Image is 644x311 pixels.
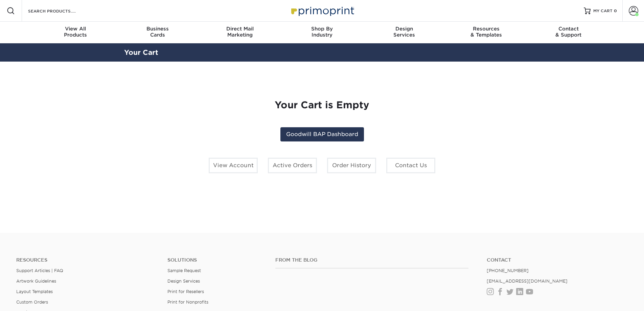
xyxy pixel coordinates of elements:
[16,299,48,305] a: Custom Orders
[167,279,200,284] a: Design Services
[487,279,568,284] a: [EMAIL_ADDRESS][DOMAIN_NAME]
[288,3,356,18] img: Primoprint
[34,22,117,43] a: View AllProducts
[199,22,281,43] a: Direct MailMarketing
[209,158,258,173] a: View Account
[16,257,157,263] h4: Resources
[275,257,468,263] h4: From the Blog
[117,26,199,38] div: Cards
[167,268,201,273] a: Sample Request
[487,257,628,263] a: Contact
[281,22,363,43] a: Shop ByIndustry
[167,299,208,305] a: Print for Nonprofits
[281,26,363,38] div: Industry
[34,26,117,38] div: Products
[363,22,445,43] a: DesignServices
[487,268,529,273] a: [PHONE_NUMBER]
[117,22,199,43] a: BusinessCards
[167,289,204,294] a: Print for Resellers
[527,26,609,32] span: Contact
[34,26,117,32] span: View All
[117,26,199,32] span: Business
[445,26,527,38] div: & Templates
[445,22,527,43] a: Resources& Templates
[16,268,63,273] a: Support Articles | FAQ
[386,158,435,173] a: Contact Us
[167,257,265,263] h4: Solutions
[16,289,53,294] a: Layout Templates
[363,26,445,32] span: Design
[130,99,514,111] h1: Your Cart is Empty
[614,8,617,13] span: 0
[281,26,363,32] span: Shop By
[199,26,281,32] span: Direct Mail
[199,26,281,38] div: Marketing
[593,8,613,14] span: MY CART
[527,26,609,38] div: & Support
[27,7,93,15] input: SEARCH PRODUCTS.....
[124,48,158,57] a: Your Cart
[363,26,445,38] div: Services
[280,127,364,141] a: Goodwill BAP Dashboard
[445,26,527,32] span: Resources
[16,279,56,284] a: Artwork Guidelines
[527,22,609,43] a: Contact& Support
[327,158,376,173] a: Order History
[268,158,317,173] a: Active Orders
